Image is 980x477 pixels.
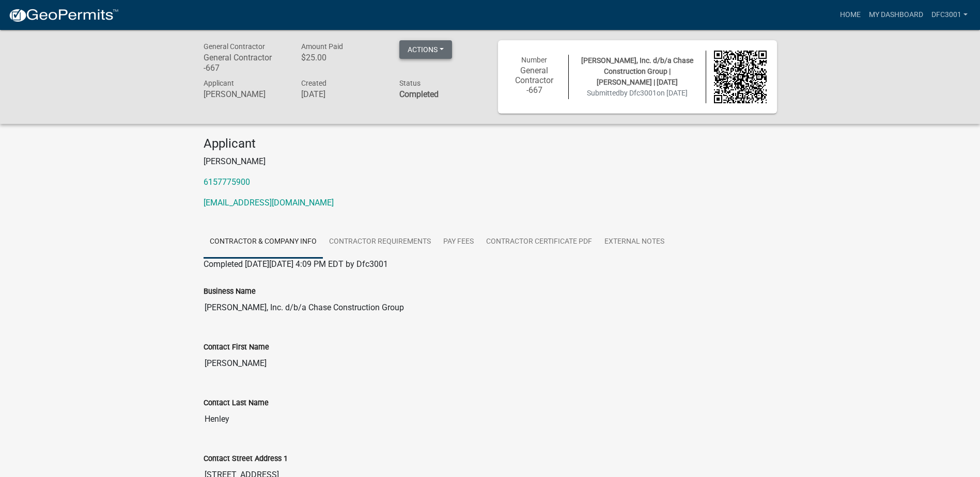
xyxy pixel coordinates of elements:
[301,53,384,62] h6: $25.00
[204,136,777,151] h4: Applicant
[204,53,286,72] h6: General Contractor -667
[204,259,388,269] span: Completed [DATE][DATE] 4:09 PM EDT by Dfc3001
[204,344,269,351] label: Contact First Name
[399,89,439,99] strong: Completed
[204,455,288,463] label: Contact Street Address 1
[521,56,547,64] span: Number
[204,155,777,168] p: [PERSON_NAME]
[204,42,265,51] span: General Contractor
[927,5,972,25] a: Dfc3001
[399,40,452,59] button: Actions
[437,226,480,259] a: Pay Fees
[204,288,256,295] label: Business Name
[508,66,561,96] h6: General Contractor -667
[399,79,421,87] span: Status
[598,226,671,259] a: External Notes
[714,51,767,103] img: QR code
[204,226,323,259] a: Contractor & Company Info
[323,226,437,259] a: Contractor Requirements
[301,42,343,51] span: Amount Paid
[620,89,657,97] span: by Dfc3001
[587,89,688,97] span: Submitted on [DATE]
[581,56,693,86] span: [PERSON_NAME], Inc. d/b/a Chase Construction Group | [PERSON_NAME] | [DATE]
[301,89,384,99] h6: [DATE]
[836,5,865,25] a: Home
[204,177,250,187] a: 6157775900
[204,79,234,87] span: Applicant
[204,198,334,208] a: [EMAIL_ADDRESS][DOMAIN_NAME]
[204,89,286,99] h6: [PERSON_NAME]
[204,400,269,407] label: Contact Last Name
[480,226,598,259] a: Contractor Certificate PDF
[865,5,927,25] a: My Dashboard
[301,79,326,87] span: Created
